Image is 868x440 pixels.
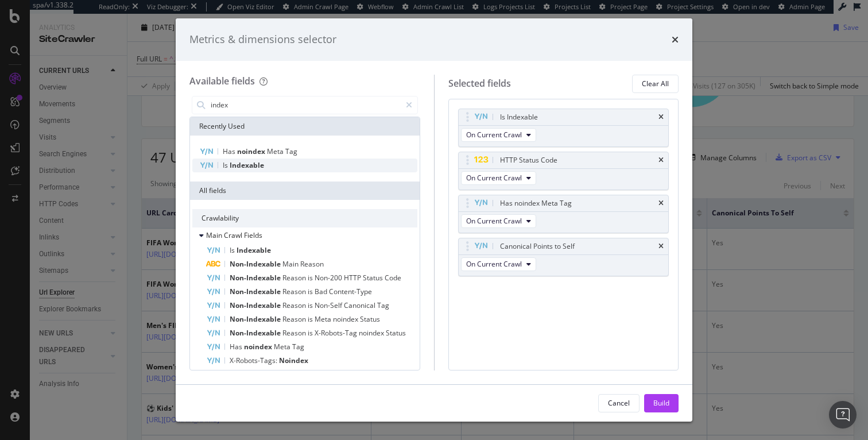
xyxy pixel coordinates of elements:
[230,273,282,283] span: Non-Indexable
[315,287,329,296] span: Bad
[230,259,282,269] span: Non-Indexable
[448,77,511,90] div: Selected fields
[189,75,255,87] div: Available fields
[282,259,300,269] span: Main
[176,18,692,422] div: modal
[500,198,572,209] div: Has noindex Meta Tag
[230,356,279,365] span: X-Robots-Tags:
[344,300,377,310] span: Canonical
[363,273,385,283] span: Status
[237,146,267,156] span: noindex
[458,195,669,233] div: Has noindex Meta TagtimesOn Current Crawl
[230,245,237,255] span: Is
[344,273,363,283] span: HTTP
[315,314,333,324] span: Meta
[658,157,664,164] div: times
[642,79,669,88] div: Clear All
[192,209,417,227] div: Crawlability
[282,314,308,324] span: Reason
[223,160,230,170] span: Is
[210,97,401,114] input: Search by field name
[292,342,304,352] span: Tag
[308,273,315,283] span: is
[461,214,536,228] button: On Current Crawl
[308,287,315,296] span: is
[500,155,557,166] div: HTTP Status Code
[206,230,224,240] span: Main
[608,398,630,408] div: Cancel
[308,328,315,338] span: is
[458,109,669,147] div: Is IndexabletimesOn Current Crawl
[658,114,664,121] div: times
[315,273,344,283] span: Non-200
[829,401,857,429] div: Open Intercom Messenger
[230,328,282,338] span: Non-Indexable
[308,300,315,310] span: is
[230,342,244,352] span: Has
[385,273,401,283] span: Code
[386,328,406,338] span: Status
[282,273,308,283] span: Reason
[466,173,522,183] span: On Current Crawl
[360,314,380,324] span: Status
[282,287,308,296] span: Reason
[644,394,679,412] button: Build
[461,171,536,185] button: On Current Crawl
[598,394,640,412] button: Cancel
[315,328,359,338] span: X-Robots-Tag
[274,342,292,352] span: Meta
[282,300,308,310] span: Reason
[230,300,282,310] span: Non-Indexable
[359,328,386,338] span: noindex
[458,238,669,276] div: Canonical Points to SelftimesOn Current Crawl
[466,259,522,269] span: On Current Crawl
[315,300,344,310] span: Non-Self
[300,259,324,269] span: Reason
[190,117,420,136] div: Recently Used
[632,75,679,93] button: Clear All
[377,300,389,310] span: Tag
[230,160,264,170] span: Indexable
[223,146,237,156] span: Has
[224,230,244,240] span: Crawl
[279,356,308,365] span: Noindex
[230,287,282,296] span: Non-Indexable
[658,243,664,250] div: times
[500,241,575,252] div: Canonical Points to Self
[237,245,271,255] span: Indexable
[285,146,297,156] span: Tag
[267,146,285,156] span: Meta
[461,128,536,142] button: On Current Crawl
[282,328,308,338] span: Reason
[333,314,360,324] span: noindex
[466,216,522,226] span: On Current Crawl
[653,398,669,408] div: Build
[189,32,336,47] div: Metrics & dimensions selector
[672,32,679,47] div: times
[244,342,274,352] span: noindex
[466,130,522,140] span: On Current Crawl
[658,200,664,207] div: times
[458,152,669,190] div: HTTP Status CodetimesOn Current Crawl
[500,111,538,123] div: Is Indexable
[244,230,262,240] span: Fields
[190,182,420,200] div: All fields
[461,257,536,271] button: On Current Crawl
[308,314,315,324] span: is
[329,287,372,296] span: Content-Type
[230,314,282,324] span: Non-Indexable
